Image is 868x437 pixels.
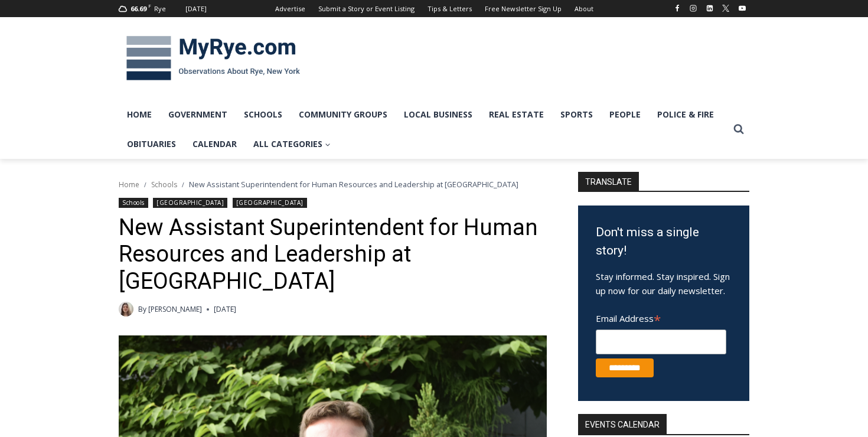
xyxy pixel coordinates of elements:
a: Real Estate [481,100,552,129]
label: Email Address [596,306,726,328]
a: Calendar [184,129,245,159]
a: Author image [119,302,133,317]
span: 66.69 [130,4,146,13]
img: (PHOTO: MyRye.com intern Amélie Coghlan, 2025. Contributed.) [119,302,133,317]
span: F [148,2,151,9]
a: All Categories [245,129,339,159]
h2: Events Calendar [578,414,667,434]
a: Police & Fire [649,100,722,129]
a: X [719,1,733,15]
nav: Primary Navigation [119,100,728,159]
span: By [138,304,146,315]
a: Home [119,100,160,129]
a: People [601,100,649,129]
div: [DATE] [185,4,207,14]
div: Rye [154,4,166,14]
a: Community Groups [291,100,396,129]
a: Home [119,180,139,190]
nav: Breadcrumbs [119,178,547,190]
a: Local Business [396,100,481,129]
a: Schools [119,198,148,208]
span: All Categories [253,138,331,151]
h1: New Assistant Superintendent for Human Resources and Leadership at [GEOGRAPHIC_DATA] [119,214,547,295]
a: Obituaries [119,129,184,159]
a: [PERSON_NAME] [148,304,202,314]
a: Government [160,100,236,129]
button: View Search Form [728,119,749,140]
a: Facebook [670,1,684,15]
a: Schools [236,100,291,129]
a: Schools [151,180,177,190]
p: Stay informed. Stay inspired. Sign up now for our daily newsletter. [596,269,732,298]
a: [GEOGRAPHIC_DATA] [233,198,307,208]
a: Linkedin [703,1,717,15]
a: YouTube [735,1,749,15]
span: New Assistant Superintendent for Human Resources and Leadership at [GEOGRAPHIC_DATA] [189,179,518,190]
span: / [144,181,146,189]
h3: Don't miss a single story! [596,223,732,260]
a: [GEOGRAPHIC_DATA] [153,198,227,208]
img: MyRye.com [119,28,308,89]
time: [DATE] [214,304,236,315]
span: / [182,181,184,189]
strong: TRANSLATE [578,172,639,191]
a: Sports [552,100,601,129]
a: Instagram [686,1,700,15]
